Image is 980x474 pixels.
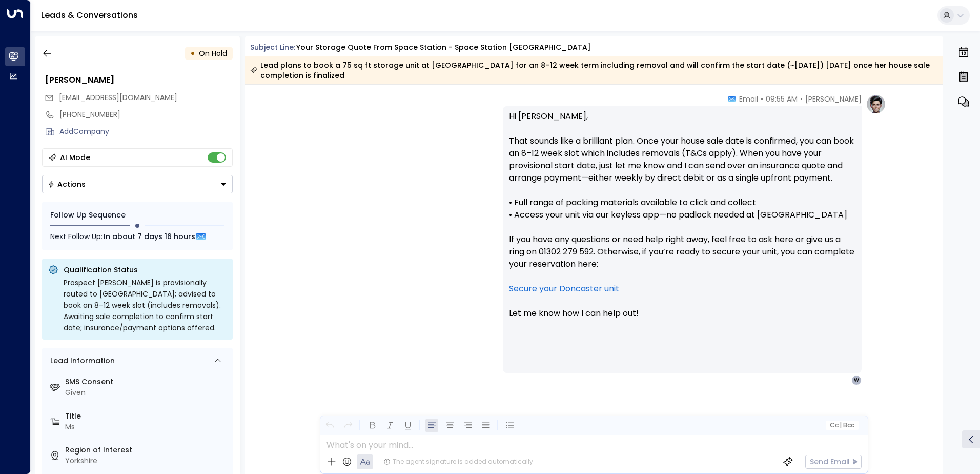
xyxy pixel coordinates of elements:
[250,60,937,81] div: Lead plans to book a 75 sq ft storage unit at [GEOGRAPHIC_DATA] for an 8–12 week term including r...
[805,94,862,104] span: [PERSON_NAME]
[65,422,229,432] div: Ms
[65,456,229,466] div: Yorkshire
[323,419,336,432] button: Undo
[64,265,227,275] p: Qualification Status
[65,377,229,387] label: SMS Consent
[851,375,862,385] div: W
[59,92,177,103] span: [EMAIL_ADDRESS][DOMAIN_NAME]
[509,283,619,295] a: Secure your Doncaster unit
[199,48,227,58] span: On Hold
[761,94,763,104] span: •
[48,180,86,189] div: Actions
[59,92,177,103] span: wendychampo@icloud.com
[60,152,90,163] div: AI Mode
[59,126,233,137] div: AddCompany
[50,210,224,221] div: Follow Up Sequence
[296,42,591,53] div: Your storage quote from Space Station - Space Station [GEOGRAPHIC_DATA]
[341,419,354,432] button: Redo
[190,44,195,63] div: •
[766,94,798,104] span: 09:55 AM
[42,175,233,193] div: Button group with a nested menu
[866,94,886,114] img: profile-logo.png
[59,109,233,120] div: [PHONE_NUMBER]
[840,422,842,429] span: |
[739,94,758,104] span: Email
[65,445,229,456] label: Region of Interest
[41,9,138,21] a: Leads & Conversations
[250,42,295,52] span: Subject Line:
[383,457,533,466] div: The agent signature is added automatically
[509,110,855,332] p: Hi [PERSON_NAME], That sounds like a brilliant plan. Once your house sale date is confirmed, you ...
[47,355,115,366] div: Lead Information
[800,94,803,104] span: •
[65,411,229,422] label: Title
[829,422,854,429] span: Cc Bcc
[64,277,227,333] div: Prospect [PERSON_NAME] is provisionally routed to [GEOGRAPHIC_DATA]; advised to book an 8–12 week...
[45,74,233,86] div: [PERSON_NAME]
[104,231,195,242] span: In about 7 days 16 hours
[42,175,233,193] button: Actions
[50,231,224,242] div: Next Follow Up:
[65,387,229,398] div: Given
[825,421,858,430] button: Cc|Bcc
